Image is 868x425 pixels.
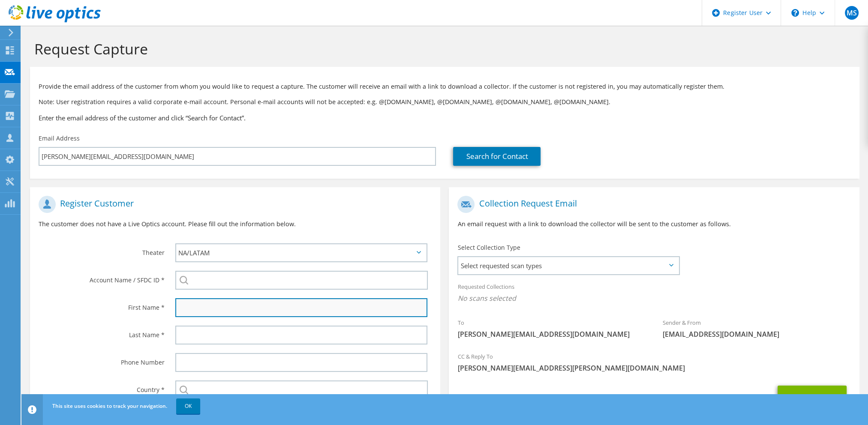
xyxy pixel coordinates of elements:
label: Theater [39,243,165,257]
label: Email Address [39,134,80,143]
label: Select Collection Type [457,243,520,252]
label: Phone Number [39,353,165,367]
span: Select requested scan types [458,257,678,274]
h1: Register Customer [39,196,427,213]
p: The customer does not have a Live Optics account. Please fill out the information below. [39,219,432,229]
svg: \n [791,9,799,17]
span: This site uses cookies to track your navigation. [52,402,167,410]
span: [EMAIL_ADDRESS][DOMAIN_NAME] [663,329,851,339]
span: [PERSON_NAME][EMAIL_ADDRESS][PERSON_NAME][DOMAIN_NAME] [457,363,850,373]
a: OK [176,398,200,414]
label: First Name * [39,298,165,312]
label: Account Name / SFDC ID * [39,271,165,284]
h1: Request Capture [34,40,851,58]
p: Note: User registration requires a valid corporate e-mail account. Personal e-mail accounts will ... [39,97,851,107]
p: Provide the email address of the customer from whom you would like to request a capture. The cust... [39,82,851,91]
div: Sender & From [654,314,859,343]
label: Country * [39,380,165,394]
a: Search for Contact [453,147,541,166]
div: CC & Reply To [449,347,859,377]
div: To [449,314,654,343]
h1: Collection Request Email [457,196,846,213]
span: No scans selected [457,293,850,303]
span: MS [845,6,859,20]
label: Last Name * [39,326,165,339]
p: An email request with a link to download the collector will be sent to the customer as follows. [457,219,850,229]
h3: Enter the email address of the customer and click “Search for Contact”. [39,113,851,123]
span: [PERSON_NAME][EMAIL_ADDRESS][DOMAIN_NAME] [457,329,646,339]
button: Send Request [778,386,847,409]
div: Requested Collections [449,278,859,309]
